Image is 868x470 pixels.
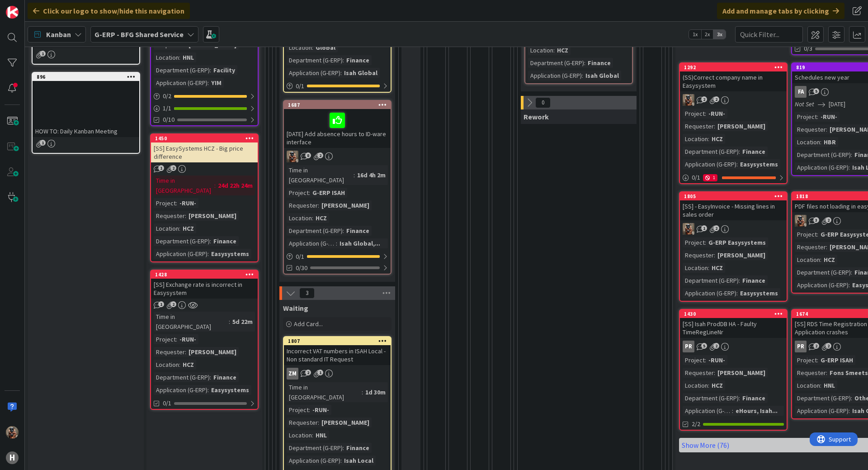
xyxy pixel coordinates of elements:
div: HCZ [821,255,837,265]
div: Department (G-ERP) [683,275,739,285]
div: Department (G-ERP) [683,147,739,157]
div: Location [154,223,179,233]
div: 1805 [684,193,787,199]
div: [SS] EasySystems HCZ - Big price difference [151,142,258,162]
div: Application (G-ERP) [154,78,208,88]
a: 896HOW TO: Daily Kanban Meeting [32,72,140,154]
div: Project [287,188,309,198]
div: HCZ [180,223,196,233]
div: Requester [683,368,714,378]
div: -RUN- [706,355,727,365]
span: : [179,223,180,233]
span: 2 [170,301,176,307]
span: 1 [701,225,707,231]
span: : [309,405,310,415]
span: : [739,147,740,157]
div: Project [154,334,176,344]
div: FA [795,86,807,98]
div: 0/1 [284,81,391,92]
span: : [185,347,186,357]
div: Department (G-ERP) [528,58,584,68]
span: : [820,137,821,147]
div: HCZ [709,134,725,144]
span: : [714,250,715,260]
div: Finance [344,55,372,65]
div: 1 [703,174,717,181]
div: Requester [795,124,826,134]
span: 0 / 2 [163,91,171,101]
div: 1d 30m [363,387,388,397]
div: Isah Global [583,71,621,81]
span: : [312,43,313,52]
div: HCZ [709,263,725,273]
div: -RUN- [177,198,198,208]
div: Application (G-ERP) [683,288,736,298]
span: 2 [826,343,831,349]
div: Project [683,109,705,119]
div: PR [680,341,787,352]
div: [PERSON_NAME] [715,368,768,378]
div: -RUN- [706,109,727,119]
a: 1292(SS)Correct company name in EasysystemVKProject:-RUN-Requester:[PERSON_NAME]Location:HCZDepar... [679,62,788,184]
a: 1450[SS] EasySystems HCZ - Big price differenceTime in [GEOGRAPHIC_DATA]:24d 22h 24mProject:-RUN-... [150,133,259,262]
div: HCZ [180,360,196,370]
div: 0/2 [151,90,258,102]
div: Application (G-ERP) [154,385,208,395]
div: [DATE] Add absence hours to ID-ware interface [284,109,391,148]
span: 2 [170,165,176,171]
span: 1 [158,301,164,307]
div: Incorrect VAT numbers in ISAH Local - Non standard IT Request [284,345,391,365]
span: 0 / 1 [692,173,700,182]
span: : [705,109,706,119]
a: 1428[SS] Exchange rate is incorrect in EasysystemTime in [GEOGRAPHIC_DATA]:5d 22mProject:-RUN-Req... [150,270,259,410]
span: 0 / 1 [296,252,304,261]
span: : [208,385,209,395]
span: 1 [40,51,46,57]
span: : [340,68,342,78]
div: [PERSON_NAME] [186,347,239,357]
span: : [849,406,850,416]
div: VK [284,151,391,162]
span: : [705,237,706,247]
span: : [817,355,818,365]
img: VK [795,215,807,227]
div: 1430 [680,310,787,318]
span: : [708,134,709,144]
div: Requester [795,368,826,378]
div: Department (G-ERP) [154,236,210,246]
span: 2 [317,152,323,158]
span: : [736,288,738,298]
div: Location [528,45,553,55]
div: 1807Incorrect VAT numbers in ISAH Local - Non standard IT Request [284,337,391,365]
div: Requester [287,418,318,427]
div: Location [795,137,820,147]
div: Application (G-ERP) [287,238,336,248]
div: Location [683,380,708,390]
span: : [820,255,821,265]
span: : [820,380,821,390]
div: G-ERP Easysystems [706,237,768,247]
div: Project [154,198,176,208]
span: 1 [40,140,46,146]
span: : [210,236,211,246]
span: Kanban [46,29,71,40]
img: VK [683,223,694,235]
a: 1687[DATE] Add absence hours to ID-ware interfaceVKTime in [GEOGRAPHIC_DATA]:16d 4h 2mProject:G-E... [283,100,392,275]
div: Easysystems [209,385,251,395]
div: PR [683,341,694,352]
div: HCZ [313,213,329,223]
div: Department (G-ERP) [287,55,343,65]
span: : [714,121,715,131]
div: Department (G-ERP) [154,372,210,382]
div: Location [154,360,179,370]
input: Quick Filter... [735,26,803,43]
div: PR [795,341,807,352]
div: 24d 22h 24m [216,180,255,190]
span: : [318,200,319,210]
span: 8 [305,152,311,158]
div: 0/11 [680,172,787,183]
img: VK [6,426,19,439]
span: 0/1 [163,399,171,408]
span: 2 [713,343,719,349]
div: 1807 [288,338,391,344]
